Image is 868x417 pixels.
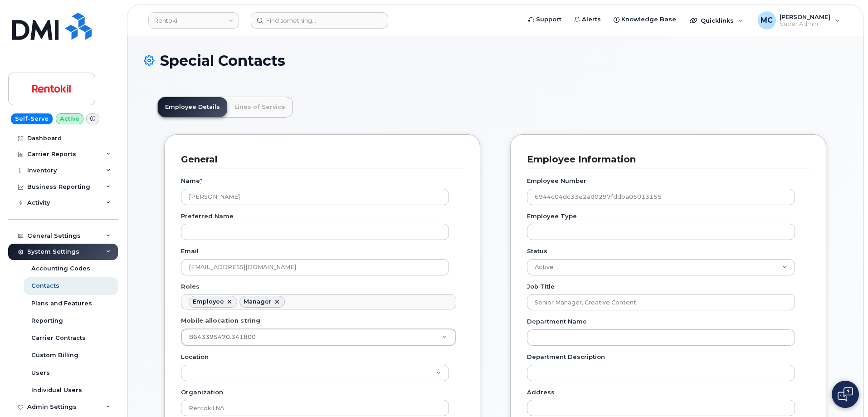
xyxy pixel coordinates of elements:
label: Address [527,388,555,397]
abbr: required [200,177,202,184]
label: Roles [181,282,200,291]
label: Mobile allocation string [181,316,260,325]
div: Employee [193,298,224,305]
h3: Employee Information [527,153,803,166]
label: Department Name [527,317,587,326]
label: Organization [181,388,223,397]
label: Department Description [527,353,605,361]
a: Lines of Service [227,97,293,117]
h3: General [181,153,457,166]
label: Job Title [527,282,555,291]
label: Status [527,247,547,255]
label: Employee Type [527,212,577,221]
span: 8643395470.341800 [189,334,256,340]
label: Email [181,247,199,255]
img: Open chat [838,387,853,402]
label: Preferred Name [181,212,234,221]
label: Employee Number [527,177,586,185]
label: Name [181,177,202,185]
h1: Special Contacts [144,53,847,69]
a: 8643395470.341800 [181,329,456,345]
div: Manager [244,298,272,305]
a: Employee Details [158,97,227,117]
label: Location [181,353,209,361]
